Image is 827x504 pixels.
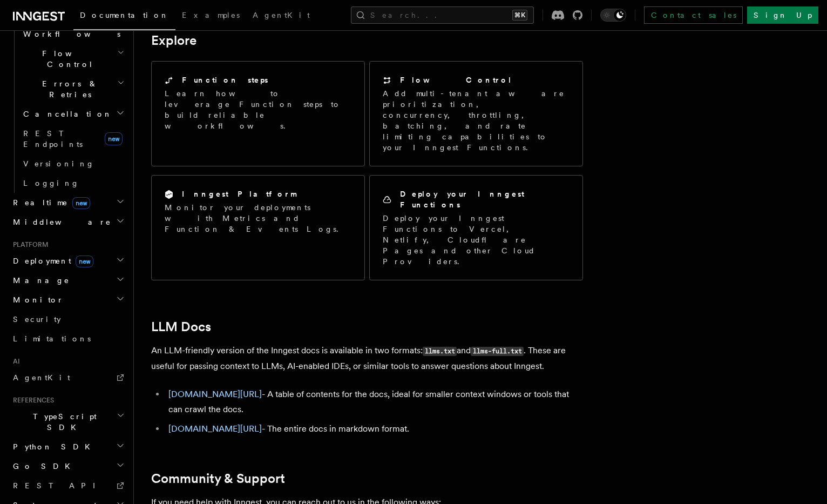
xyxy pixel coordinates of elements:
[9,476,127,495] a: REST API
[19,173,127,193] a: Logging
[9,461,77,472] span: Go SDK
[747,6,818,24] a: Sign Up
[9,240,49,249] span: Platform
[23,129,83,149] span: REST Endpoints
[383,88,570,153] p: Add multi-tenant aware prioritization, concurrency, throttling, batching, and rate limiting capab...
[19,104,127,124] button: Cancellation
[23,179,79,187] span: Logging
[151,319,211,334] a: LLM Docs
[151,61,365,166] a: Function stepsLearn how to leverage Function steps to build reliable workflows.
[9,411,117,433] span: TypeScript SDK
[19,109,112,119] span: Cancellation
[168,424,262,434] a: [DOMAIN_NAME][URL]
[19,44,127,74] button: Flow Control
[9,329,127,348] a: Limitations
[72,197,90,209] span: new
[9,212,127,232] button: Middleware
[182,189,296,199] h2: Inngest Platform
[351,6,534,24] button: Search...⌘K
[165,202,351,234] p: Monitor your deployments with Metrics and Function & Events Logs.
[151,471,285,486] a: Community & Support
[9,437,127,456] button: Python SDK
[423,347,457,356] code: llms.txt
[9,256,93,266] span: Deployment
[151,175,365,280] a: Inngest PlatformMonitor your deployments with Metrics and Function & Events Logs.
[644,6,743,24] a: Contact sales
[19,124,127,154] a: REST Endpointsnew
[9,217,111,227] span: Middleware
[9,193,127,212] button: Realtimenew
[23,159,94,168] span: Versioning
[182,11,240,19] span: Examples
[9,251,127,271] button: Deploymentnew
[175,3,246,29] a: Examples
[13,481,105,490] span: REST API
[369,175,583,280] a: Deploy your Inngest FunctionsDeploy your Inngest Functions to Vercel, Netlify, Cloudflare Pages a...
[9,275,70,286] span: Manage
[182,75,268,85] h2: Function steps
[168,389,262,399] a: [DOMAIN_NAME][URL]
[73,3,175,30] a: Documentation
[9,407,127,437] button: TypeScript SDK
[600,9,626,22] button: Toggle dark mode
[151,343,583,374] p: An LLM-friendly version of the Inngest docs is available in two formats: and . These are useful f...
[76,256,93,267] span: new
[9,197,90,208] span: Realtime
[13,373,70,382] span: AgentKit
[19,74,127,104] button: Errors & Retries
[9,396,54,405] span: References
[400,189,570,210] h2: Deploy your Inngest Functions
[105,132,123,145] span: new
[19,78,117,100] span: Errors & Retries
[400,75,512,85] h2: Flow Control
[13,315,61,324] span: Security
[9,290,127,310] button: Monitor
[165,88,351,131] p: Learn how to leverage Function steps to build reliable workflows.
[369,61,583,166] a: Flow ControlAdd multi-tenant aware prioritization, concurrency, throttling, batching, and rate li...
[383,213,570,267] p: Deploy your Inngest Functions to Vercel, Netlify, Cloudflare Pages and other Cloud Providers.
[9,271,127,290] button: Manage
[9,456,127,476] button: Go SDK
[512,10,527,21] kbd: ⌘K
[19,48,117,70] span: Flow Control
[151,33,196,48] a: Explore
[9,368,127,387] a: AgentKit
[80,11,169,19] span: Documentation
[165,421,583,436] li: - The entire docs in markdown format.
[165,387,583,417] li: - A table of contents for the docs, ideal for smaller context windows or tools that can crawl the...
[246,3,316,29] a: AgentKit
[471,347,524,356] code: llms-full.txt
[9,441,97,452] span: Python SDK
[9,357,20,366] span: AI
[13,334,91,343] span: Limitations
[9,294,64,305] span: Monitor
[19,154,127,173] a: Versioning
[9,310,127,329] a: Security
[253,11,310,19] span: AgentKit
